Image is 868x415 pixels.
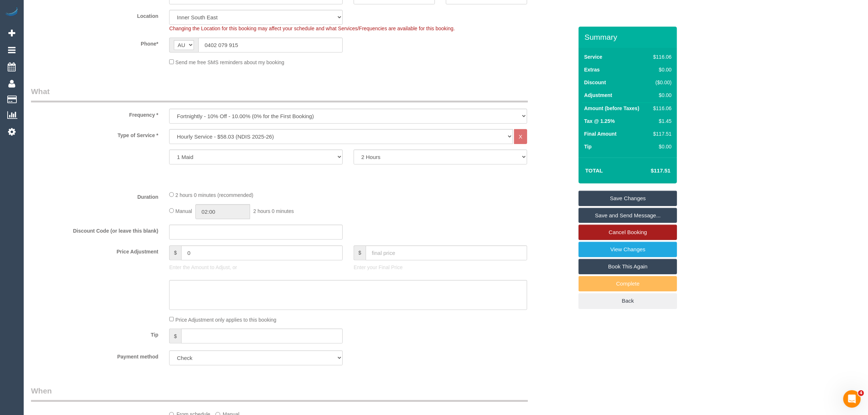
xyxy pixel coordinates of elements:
[584,79,606,86] label: Discount
[366,245,527,260] input: final price
[584,92,612,99] label: Adjustment
[585,167,603,174] strong: Total
[175,192,253,198] span: 2 hours 0 minutes (recommended)
[584,117,615,125] label: Tax @ 1.25%
[26,225,164,234] label: Discount Code (or leave this blank)
[650,53,672,61] div: $116.06
[579,293,677,309] a: Back
[579,225,677,240] a: Cancel Booking
[169,26,455,31] span: Changing the Location for this booking may affect your schedule and what Services/Frequencies are...
[579,259,677,274] a: Book This Again
[31,86,528,102] legend: What
[650,117,672,125] div: $1.45
[650,79,672,86] div: ($0.00)
[354,264,527,271] p: Enter your Final Price
[175,208,192,214] span: Manual
[584,143,592,150] label: Tip
[26,245,164,255] label: Price Adjustment
[579,208,677,223] a: Save and Send Message...
[26,350,164,360] label: Payment method
[169,264,343,271] p: Enter the Amount to Adjust, or
[198,38,343,53] input: Phone*
[26,38,164,47] label: Phone*
[169,245,181,260] span: $
[650,92,672,99] div: $0.00
[843,390,861,408] iframe: Intercom live chat
[26,191,164,201] label: Duration
[169,329,181,344] span: $
[858,390,864,396] span: 4
[584,105,639,112] label: Amount (before Taxes)
[175,317,276,322] span: Price Adjustment only applies to this booking
[650,143,672,150] div: $0.00
[584,53,602,61] label: Service
[26,129,164,139] label: Type of Service *
[26,329,164,338] label: Tip
[26,10,164,20] label: Location
[175,59,284,65] span: Send me free SMS reminders about my booking
[584,130,616,137] label: Final Amount
[26,109,164,119] label: Frequency *
[4,7,19,18] img: Automaid Logo
[584,33,673,41] h3: Summary
[354,245,366,260] span: $
[629,168,670,174] h4: $117.51
[650,66,672,73] div: $0.00
[650,105,672,112] div: $116.06
[650,130,672,137] div: $117.51
[31,385,528,402] legend: When
[253,208,294,214] span: 2 hours 0 minutes
[579,242,677,257] a: View Changes
[579,191,677,206] a: Save Changes
[584,66,600,73] label: Extras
